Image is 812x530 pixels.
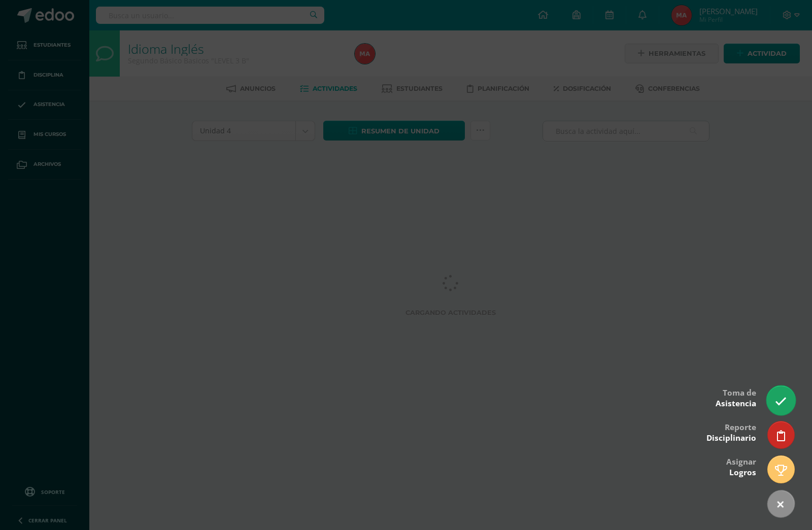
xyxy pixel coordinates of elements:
[706,415,756,448] div: Reporte
[706,433,756,443] span: Disciplinario
[726,450,756,483] div: Asignar
[716,381,756,414] div: Toma de
[729,467,756,478] span: Logros
[716,398,756,409] span: Asistencia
